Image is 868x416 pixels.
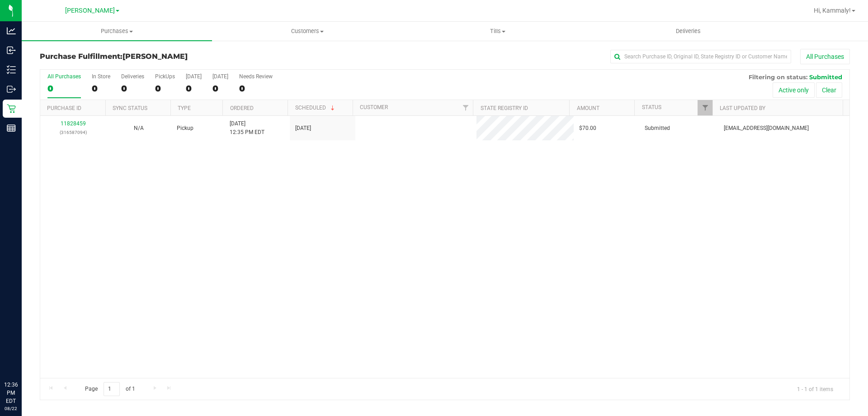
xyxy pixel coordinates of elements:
span: Not Applicable [134,125,144,131]
button: N/A [134,124,144,133]
span: [DATE] [295,124,311,133]
a: Sync Status [113,105,147,111]
a: 11828459 [61,120,86,127]
span: Tills [403,27,592,35]
span: Hi, Kammaly! [814,7,851,14]
p: (316587094) [46,128,100,137]
div: In Store [92,73,110,80]
span: Filtering on status: [749,73,807,81]
span: Submitted [645,124,670,133]
a: Status [642,104,661,110]
div: 0 [47,83,81,94]
div: 0 [239,83,273,94]
div: Deliveries [121,73,144,80]
div: PickUps [155,73,175,80]
a: State Registry ID [481,105,528,111]
input: 1 [104,382,120,396]
span: $70.00 [579,124,596,133]
iframe: Resource center [9,344,36,371]
a: Amount [577,105,599,111]
span: Page of 1 [77,382,142,396]
button: All Purchases [800,49,850,64]
inline-svg: Inventory [7,65,16,74]
a: Filter [458,100,473,115]
div: All Purchases [47,73,81,80]
div: 0 [212,83,228,94]
span: Deliveries [664,27,713,35]
h3: Purchase Fulfillment: [40,53,310,61]
a: Purchase ID [47,105,81,111]
a: Purchases [22,22,212,41]
div: [DATE] [212,73,228,80]
inline-svg: Retail [7,104,16,113]
div: 0 [186,83,202,94]
span: [DATE] 12:35 PM EDT [230,120,264,137]
div: 0 [121,83,144,94]
button: Active only [773,82,815,98]
div: 0 [155,83,175,94]
inline-svg: Analytics [7,26,16,35]
span: Submitted [809,73,842,81]
inline-svg: Inbound [7,46,16,55]
a: Scheduled [295,105,336,111]
span: [PERSON_NAME] [65,7,115,14]
p: 12:36 PM EDT [4,381,18,405]
p: 08/22 [4,405,18,412]
a: Tills [402,22,593,41]
div: 0 [92,83,110,94]
div: [DATE] [186,73,202,80]
a: Last Updated By [720,105,765,111]
a: Type [178,105,191,111]
a: Deliveries [593,22,783,41]
a: Customers [212,22,402,41]
span: Customers [212,27,402,35]
a: Ordered [230,105,254,111]
inline-svg: Reports [7,124,16,133]
span: [PERSON_NAME] [123,52,188,61]
input: Search Purchase ID, Original ID, State Registry ID or Customer Name... [610,50,791,63]
a: Customer [360,104,388,110]
span: 1 - 1 of 1 items [790,382,840,396]
a: Filter [698,100,712,115]
span: [EMAIL_ADDRESS][DOMAIN_NAME] [724,124,809,133]
inline-svg: Outbound [7,85,16,94]
span: Purchases [22,27,212,35]
div: Needs Review [239,73,273,80]
button: Clear [816,82,842,98]
span: Pickup [177,124,193,133]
